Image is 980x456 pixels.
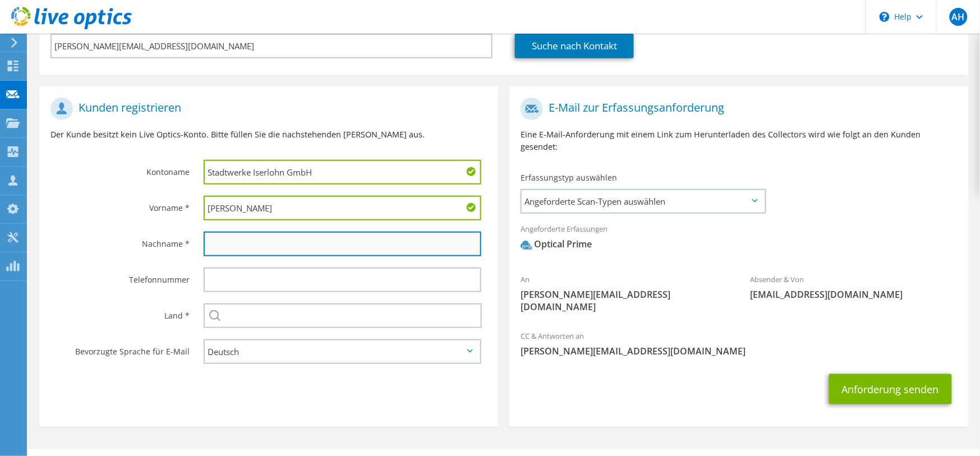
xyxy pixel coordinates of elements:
label: Land * [50,303,190,321]
label: Bevorzugte Sprache für E-Mail [50,339,190,357]
span: [EMAIL_ADDRESS][DOMAIN_NAME] [751,288,958,301]
a: Suche nach Kontakt [515,34,634,58]
div: An [509,268,739,319]
h1: E-Mail zur Erfassungsanforderung [521,98,951,120]
div: Angeforderte Erfassungen [509,217,968,262]
svg: \n [880,12,890,22]
label: Vorname * [50,196,190,214]
span: [PERSON_NAME][EMAIL_ADDRESS][DOMAIN_NAME] [521,345,957,357]
label: Kontoname [50,160,190,178]
span: Angeforderte Scan-Typen auswählen [522,190,765,213]
span: [PERSON_NAME][EMAIL_ADDRESS][DOMAIN_NAME] [521,288,728,313]
div: CC & Antworten an [509,324,968,363]
label: Telefonnummer [50,268,190,285]
div: Optical Prime [521,238,592,251]
h1: Kunden registrieren [50,98,481,120]
p: Der Kunde besitzt kein Live Optics-Konto. Bitte füllen Sie die nachstehenden [PERSON_NAME] aus. [50,128,487,141]
span: AH [950,8,968,26]
p: Eine E-Mail-Anforderung mit einem Link zum Herunterladen des Collectors wird wie folgt an den Kun... [521,128,957,153]
label: Erfassungstyp auswählen [521,172,617,183]
label: Nachname * [50,232,190,250]
button: Anforderung senden [829,374,952,404]
div: Absender & Von [739,268,969,306]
